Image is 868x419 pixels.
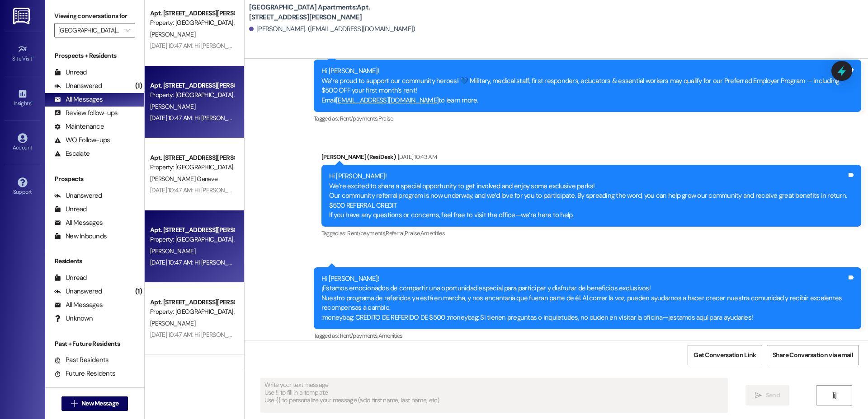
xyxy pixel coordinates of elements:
[405,229,420,237] span: Praise ,
[150,298,234,307] div: Apt. [STREET_ADDRESS][PERSON_NAME]
[321,66,847,105] div: Hi [PERSON_NAME]! We’re proud to support our community heroes! 💙 Military, medical staff, first r...
[45,174,144,184] div: Prospects
[755,392,762,399] i: 
[45,339,144,349] div: Past + Future Residents
[54,300,103,310] div: All Messages
[378,115,393,122] span: Praise
[33,54,34,61] span: •
[340,115,378,122] span: Rent/payments ,
[31,99,33,105] span: •
[71,400,78,407] i: 
[693,350,756,360] span: Get Conversation Link
[5,86,41,111] a: Insights •
[150,225,234,235] div: Apt. [STREET_ADDRESS][PERSON_NAME]
[5,175,41,199] a: Support
[150,163,234,172] div: Property: [GEOGRAPHIC_DATA] Apartments
[249,3,430,22] b: [GEOGRAPHIC_DATA] Apartments: Apt. [STREET_ADDRESS][PERSON_NAME]
[767,345,859,365] button: Share Conversation via email
[314,329,861,342] div: Tagged as:
[396,152,437,162] div: [DATE] 10:43 AM
[150,102,195,111] span: [PERSON_NAME]
[54,135,110,145] div: WO Follow-ups
[54,314,93,323] div: Unknown
[766,391,780,400] span: Send
[831,392,838,399] i: 
[81,399,118,408] span: New Message
[249,24,415,34] div: [PERSON_NAME]. ([EMAIL_ADDRESS][DOMAIN_NAME])
[133,79,144,93] div: (1)
[45,51,144,61] div: Prospects + Residents
[688,345,762,365] button: Get Conversation Link
[150,9,234,18] div: Apt. [STREET_ADDRESS][PERSON_NAME]
[54,273,87,283] div: Unread
[150,18,234,28] div: Property: [GEOGRAPHIC_DATA] Apartments
[340,332,378,340] span: Rent/payments ,
[336,96,439,105] a: [EMAIL_ADDRESS][DOMAIN_NAME]
[125,27,130,34] i: 
[54,369,115,378] div: Future Residents
[54,9,135,23] label: Viewing conversations for
[378,332,403,340] span: Amenities
[45,256,144,266] div: Residents
[133,284,144,298] div: (1)
[150,153,234,163] div: Apt. [STREET_ADDRESS][PERSON_NAME]
[150,319,195,327] span: [PERSON_NAME]
[150,247,195,255] span: [PERSON_NAME]
[314,112,861,125] div: Tagged as:
[745,385,789,405] button: Send
[58,23,121,37] input: All communities
[329,172,847,220] div: Hi [PERSON_NAME]! We’re excited to share a special opportunity to get involved and enjoy some exc...
[5,130,41,155] a: Account
[5,42,41,66] a: Site Visit •
[54,218,103,228] div: All Messages
[61,396,128,411] button: New Message
[773,350,853,360] span: Share Conversation via email
[347,229,386,237] span: Rent/payments ,
[54,287,102,296] div: Unanswered
[54,108,118,118] div: Review follow-ups
[150,90,234,100] div: Property: [GEOGRAPHIC_DATA] Apartments
[54,95,103,104] div: All Messages
[54,81,102,91] div: Unanswered
[321,227,862,240] div: Tagged as:
[150,175,217,183] span: [PERSON_NAME] Geneve
[54,122,104,131] div: Maintenance
[420,229,445,237] span: Amenities
[321,274,847,322] div: Hi [PERSON_NAME]! ¡Estamos emocionados de compartir una oportunidad especial para participar y di...
[321,152,862,165] div: [PERSON_NAME] (ResiDesk)
[386,229,405,237] span: Referral ,
[54,68,87,77] div: Unread
[13,8,32,24] img: ResiDesk Logo
[150,307,234,317] div: Property: [GEOGRAPHIC_DATA] Apartments
[54,205,87,214] div: Unread
[150,81,234,90] div: Apt. [STREET_ADDRESS][PERSON_NAME]
[54,191,102,200] div: Unanswered
[54,355,109,365] div: Past Residents
[150,235,234,244] div: Property: [GEOGRAPHIC_DATA] Apartments
[54,232,107,241] div: New Inbounds
[150,30,195,38] span: [PERSON_NAME]
[54,149,90,158] div: Escalate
